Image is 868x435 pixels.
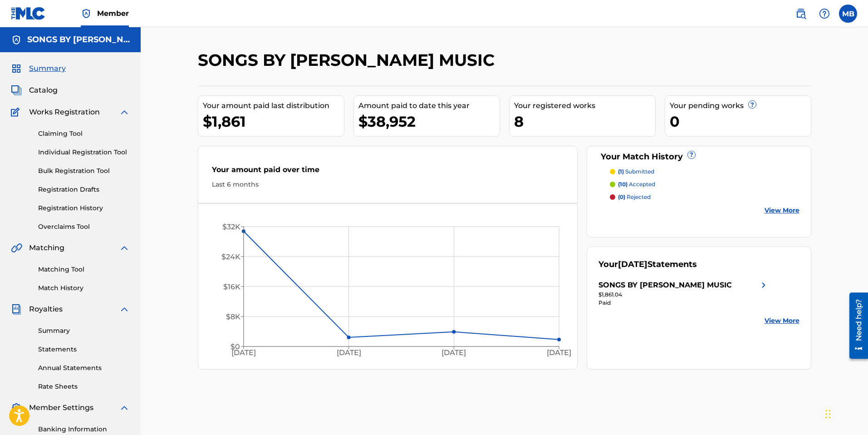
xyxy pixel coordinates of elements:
a: SONGS BY [PERSON_NAME] MUSICright chevron icon$1,861.04Paid [598,280,769,307]
div: 0 [670,111,811,132]
p: accepted [618,180,655,188]
a: Registration History [38,203,130,213]
img: Accounts [11,35,22,45]
img: MLC Logo [11,7,46,20]
img: expand [119,242,130,253]
tspan: [DATE] [441,349,466,357]
a: Banking Information [38,425,130,434]
div: $1,861.04 [598,291,769,299]
img: Top Rightsholder [81,8,92,19]
tspan: [DATE] [231,349,255,357]
a: Individual Registration Tool [38,148,130,157]
span: [DATE] [618,259,647,269]
iframe: Resource Center [843,289,868,362]
div: Paid [598,299,769,307]
a: Rate Sheets [38,382,130,391]
div: Your Match History [598,151,799,163]
a: (1) submitted [610,168,799,176]
span: Matching [29,242,64,253]
a: View More [765,206,799,215]
span: Works Registration [29,107,100,118]
p: rejected [618,193,651,201]
tspan: [DATE] [336,349,361,357]
img: Matching [11,242,22,253]
div: SONGS BY [PERSON_NAME] MUSIC [598,280,732,291]
img: expand [119,304,130,315]
a: Summary [38,326,130,336]
tspan: [DATE] [547,349,571,357]
img: Works Registration [11,107,23,118]
span: ? [688,151,695,158]
h2: SONGS BY [PERSON_NAME] MUSIC [198,50,499,70]
img: search [795,8,806,19]
div: Your Statements [598,258,697,271]
tspan: $8K [226,312,240,321]
img: expand [119,402,130,413]
span: (0) [618,193,625,200]
img: Summary [11,63,22,74]
a: Bulk Registration Tool [38,166,130,176]
div: Amount paid to date this year [358,100,500,111]
img: right chevron icon [758,280,769,291]
span: Member Settings [29,402,93,413]
div: Your pending works [670,100,811,111]
tspan: $24K [221,252,240,261]
a: SummarySummary [11,63,66,74]
span: Royalties [29,304,63,315]
img: Royalties [11,304,22,315]
span: ? [749,101,756,108]
div: 8 [514,111,655,132]
span: Summary [29,63,66,74]
a: Statements [38,345,130,354]
img: help [819,8,830,19]
a: Match History [38,283,130,293]
div: Help [815,5,834,23]
div: Last 6 months [212,180,564,189]
a: (0) rejected [610,193,799,201]
div: User Menu [839,5,857,23]
a: Claiming Tool [38,129,130,138]
div: Your registered works [514,100,655,111]
img: expand [119,107,130,118]
iframe: Chat Widget [823,391,868,435]
div: $38,952 [358,111,500,132]
tspan: $16K [223,282,240,291]
a: CatalogCatalog [11,85,58,96]
a: Registration Drafts [38,185,130,194]
p: submitted [618,168,654,176]
a: View More [765,316,799,326]
img: Catalog [11,85,22,96]
a: Matching Tool [38,265,130,274]
a: Annual Statements [38,363,130,373]
a: Overclaims Tool [38,222,130,232]
div: Drag [825,400,831,428]
tspan: $32K [222,222,240,231]
img: Member Settings [11,402,22,413]
span: Catalog [29,85,58,96]
span: (1) [618,168,624,175]
h5: SONGS BY FIERRO MUSIC [27,35,130,45]
div: Your amount paid last distribution [203,100,344,111]
span: (10) [618,181,628,188]
a: (10) accepted [610,180,799,188]
tspan: $0 [230,342,240,351]
div: $1,861 [203,111,344,132]
a: Public Search [792,5,810,23]
div: Your amount paid over time [212,164,564,180]
span: Member [97,8,129,19]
